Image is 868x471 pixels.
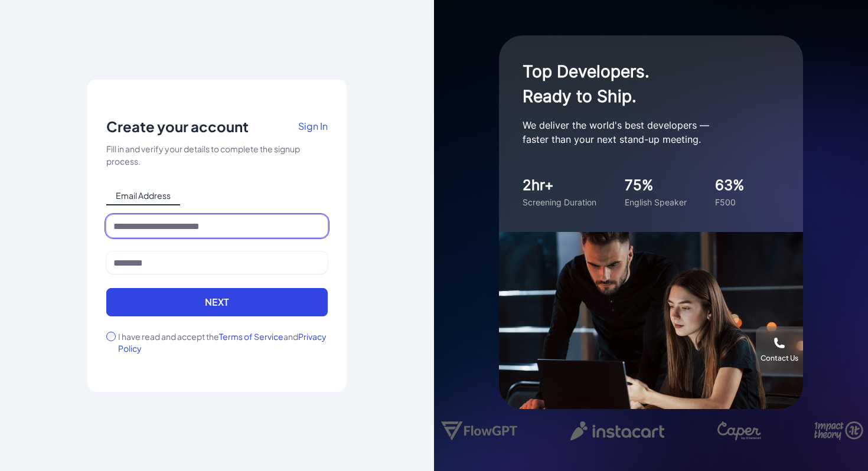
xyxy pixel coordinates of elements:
[106,187,180,205] span: Email Address
[756,326,803,374] button: Contact Us
[715,196,745,208] div: F500
[118,331,328,354] label: I have read and accept the and
[625,196,687,208] div: English Speaker
[625,175,687,196] div: 75%
[298,120,328,132] span: Sign In
[219,331,283,342] span: Terms of Service
[523,175,596,196] div: 2hr+
[106,117,249,136] p: Create your account
[761,354,798,363] div: Contact Us
[523,118,759,146] p: We deliver the world's best developers — faster than your next stand-up meeting.
[106,288,328,316] button: Next
[523,59,759,109] h1: Top Developers. Ready to Ship.
[715,175,745,196] div: 63%
[298,117,328,143] a: Sign In
[106,143,328,168] div: Fill in and verify your details to complete the signup process.
[523,196,596,208] div: Screening Duration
